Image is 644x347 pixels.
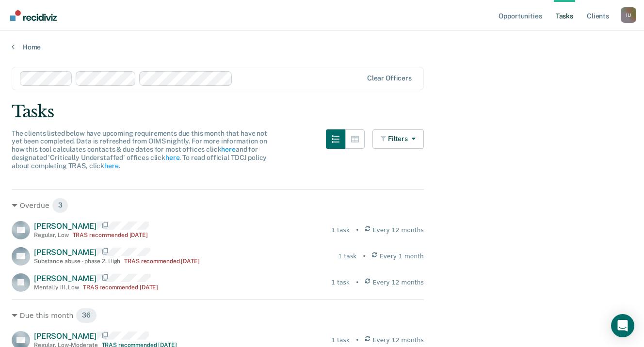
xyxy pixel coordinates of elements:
[367,74,412,82] div: Clear officers
[355,226,359,235] div: •
[621,7,636,23] div: I U
[221,145,235,153] a: here
[34,284,79,291] div: Mentally ill , Low
[611,314,634,337] div: Open Intercom Messenger
[331,226,350,235] div: 1 task
[12,198,424,213] div: Overdue 3
[12,129,267,170] span: The clients listed below have upcoming requirements due this month that have not yet been complet...
[372,129,424,149] button: Filters
[124,258,199,265] div: TRAS recommended [DATE]
[34,248,97,257] span: [PERSON_NAME]
[621,7,636,23] button: Profile dropdown button
[73,232,148,238] div: TRAS recommended [DATE]
[373,278,424,287] span: Every 12 months
[12,308,424,323] div: Due this month 36
[373,226,424,235] span: Every 12 months
[338,252,357,261] div: 1 task
[380,252,424,261] span: Every 1 month
[331,278,350,287] div: 1 task
[34,221,97,231] span: [PERSON_NAME]
[34,232,69,238] div: Regular , Low
[355,278,359,287] div: •
[373,336,424,345] span: Every 12 months
[104,162,118,170] a: here
[10,10,57,21] img: Recidiviz
[34,274,97,283] span: [PERSON_NAME]
[12,102,632,122] div: Tasks
[355,336,359,345] div: •
[331,336,350,345] div: 1 task
[34,331,97,341] span: [PERSON_NAME]
[83,284,158,291] div: TRAS recommended [DATE]
[363,252,366,261] div: •
[34,258,120,265] div: Substance abuse - phase 2 , High
[12,43,632,51] a: Home
[165,154,179,161] a: here
[76,308,97,323] span: 36
[52,198,69,213] span: 3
